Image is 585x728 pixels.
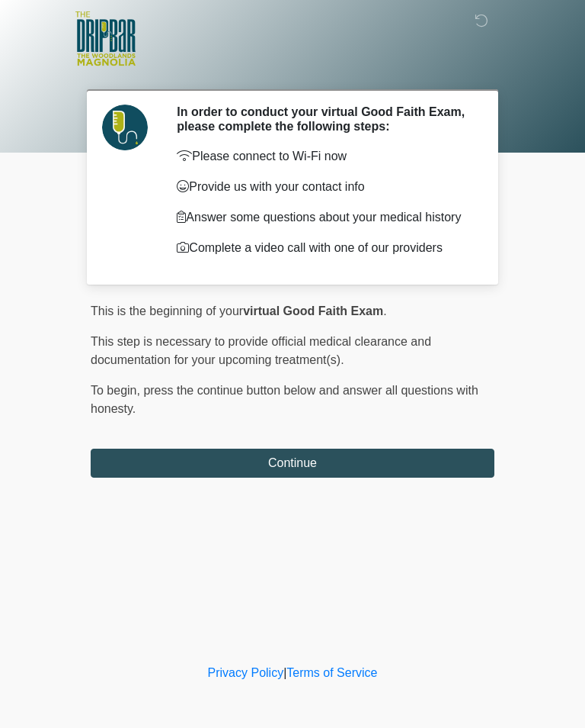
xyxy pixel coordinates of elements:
a: Privacy Policy [208,666,284,679]
span: This step is necessary to provide official medical clearance and documentation for your upcoming ... [91,335,431,366]
span: press the continue button below and answer all questions with honesty. [91,384,478,415]
p: Answer some questions about your medical history [177,208,472,227]
span: To begin, [91,384,143,397]
h2: In order to conduct your virtual Good Faith Exam, please complete the following steps: [177,105,472,134]
button: Continue [91,449,494,478]
img: The DripBar - Magnolia Logo [75,11,136,67]
span: This is the beginning of your [91,304,243,317]
strong: virtual Good Faith Exam [243,304,383,317]
a: Terms of Service [286,666,377,679]
a: | [283,666,286,679]
p: Complete a video call with one of our providers [177,239,472,257]
img: Agent Avatar [102,105,148,150]
span: . [383,304,386,317]
p: Please connect to Wi-Fi now [177,147,472,166]
p: Provide us with your contact info [177,178,472,196]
